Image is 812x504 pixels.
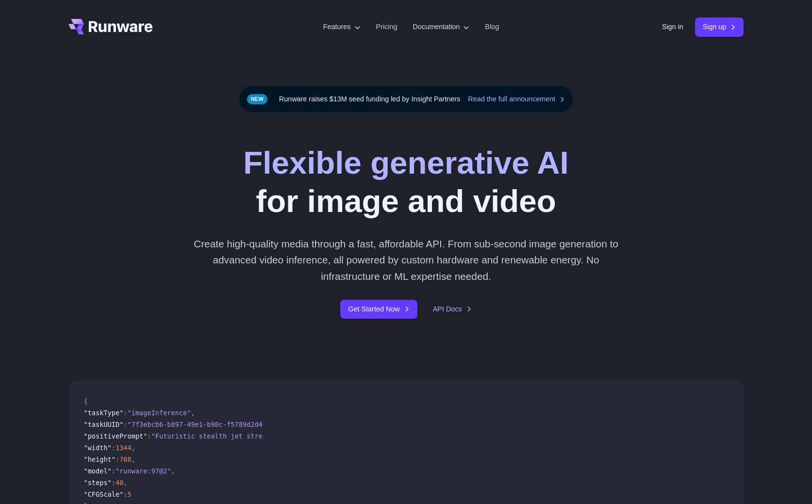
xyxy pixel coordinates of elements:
span: , [132,455,135,463]
a: Go to / [68,19,153,34]
a: Pricing [376,21,398,33]
span: , [132,444,135,452]
a: API Docs [433,304,472,315]
span: "imageInference" [128,409,191,417]
span: "positivePrompt" [84,432,148,440]
a: Sign in [662,21,683,33]
p: Create high-quality media through a fast, affordable API. From sub-second image generation to adv... [190,236,622,284]
h1: for image and video [243,144,569,220]
span: { [84,397,88,405]
a: Blog [485,21,499,33]
span: : [116,455,119,463]
span: : [147,432,151,440]
span: "runware:97@2" [116,467,171,475]
span: : [112,467,116,475]
span: "width" [84,444,112,452]
span: "CFGScale" [84,490,124,498]
span: 1344 [116,444,132,452]
div: Runware raises $13M seed funding led by Insight Partners [239,85,574,113]
span: 768 [119,455,132,463]
span: 40 [116,479,123,487]
strong: Flexible generative AI [243,145,569,180]
span: 5 [128,490,132,498]
span: "Futuristic stealth jet streaking through a neon-lit cityscape with glowing purple exhaust" [151,432,513,440]
span: "height" [84,455,116,463]
span: , [191,409,195,417]
span: "model" [84,467,112,475]
span: : [123,490,127,498]
span: : [112,479,116,487]
span: "7f3ebcb6-b897-49e1-b98c-f5789d2d40d7" [128,421,279,428]
span: , [123,479,127,487]
span: : [123,421,127,428]
a: Get Started Now [340,300,417,319]
span: : [123,409,127,417]
label: Documentation [413,21,470,33]
span: "taskType" [84,409,124,417]
span: : [112,444,116,452]
label: Features [323,21,361,33]
a: Read the full announcement [468,94,565,105]
span: , [171,467,175,475]
span: "steps" [84,479,112,487]
a: Sign up [695,17,744,36]
span: "taskUUID" [84,421,124,428]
